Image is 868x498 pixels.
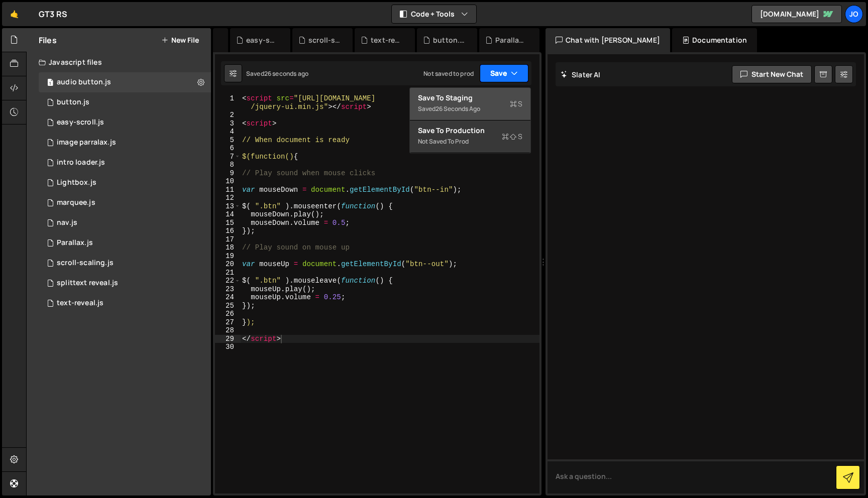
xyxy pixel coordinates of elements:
div: 4 [215,128,241,136]
div: Save to Staging [418,93,522,103]
div: 27 [215,318,241,327]
div: 13 [215,202,241,211]
div: Parallax.js [495,35,527,45]
div: 5 [215,136,241,145]
div: 15 [215,219,241,227]
div: 20 [215,260,241,269]
button: Save to StagingS Saved26 seconds ago [410,88,530,120]
div: easy-scroll.js [57,118,104,127]
a: 🤙 [2,2,27,26]
div: Saved [246,69,308,78]
div: 2 [215,111,241,119]
div: splittext reveal.js [57,279,118,288]
div: 16 [215,227,241,235]
div: 7 [215,153,241,161]
div: Documentation [672,28,757,52]
div: 26 seconds ago [264,69,308,78]
div: 16836/46053.js [39,173,211,193]
div: easy-scroll.js [246,35,278,45]
div: Parallax.js [57,238,93,247]
div: 16836/46035.js [39,92,211,112]
div: 10 [215,177,241,186]
h2: Files [39,35,57,46]
div: 11 [215,186,241,194]
div: 16836/46259.js [39,273,211,293]
div: Not saved to prod [423,69,474,78]
div: 28 [215,326,241,335]
div: 24 [215,293,241,302]
div: audio button.js [57,78,111,87]
div: 16836/46157.js [39,193,211,213]
button: Start new chat [732,65,812,83]
div: 9 [215,169,241,178]
div: text-reveal.js [371,35,403,45]
div: 23 [215,285,241,294]
div: text-reveal.js [57,299,103,308]
div: 29 [215,335,241,343]
div: GT3 RS [39,8,67,20]
div: 18 [215,243,241,252]
button: Code + Tools [392,5,476,23]
button: New File [161,36,199,44]
div: 3 [215,119,241,128]
div: 16836/46051.js [39,253,211,273]
div: 26 [215,310,241,318]
div: 19 [215,252,241,261]
div: 21 [215,269,241,277]
div: nav.js [57,218,77,227]
div: 1 [215,94,241,111]
div: 16836/46036.js [39,293,211,313]
a: [DOMAIN_NAME] [751,5,842,23]
div: 30 [215,343,241,351]
div: intro loader.js [57,158,105,167]
div: 17 [215,235,241,244]
div: 26 seconds ago [436,104,480,113]
div: 16836/46052.js [39,112,211,133]
div: Chat with [PERSON_NAME] [546,28,670,52]
div: 25 [215,302,241,310]
div: 22 [215,277,241,285]
div: button.js [433,35,465,45]
div: Javascript files [27,52,211,72]
div: Not saved to prod [418,136,522,148]
div: 16836/46021.js [39,233,211,253]
div: 16836/46392.js [39,72,211,92]
span: 1 [47,79,53,87]
div: Save to Production [418,126,522,136]
span: S [510,99,522,109]
button: Save to ProductionS Not saved to prod [410,120,530,153]
div: image parralax.js [57,138,116,147]
div: 8 [215,161,241,169]
div: scroll-scaling.js [308,35,341,45]
div: 14 [215,210,241,219]
div: marquee.js [57,198,95,207]
div: 6 [215,144,241,153]
div: 16836/46312.js [39,153,211,173]
span: S [502,132,522,142]
div: Saved [418,103,522,115]
div: Lightbox.js [57,178,96,187]
div: scroll-scaling.js [57,259,114,268]
a: Jo [845,5,863,23]
h2: Slater AI [561,70,601,79]
div: button.js [57,98,89,107]
div: 12 [215,194,241,202]
button: Save [480,64,528,82]
div: 16836/46154.js [39,213,211,233]
div: 16836/46214.js [39,133,211,153]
